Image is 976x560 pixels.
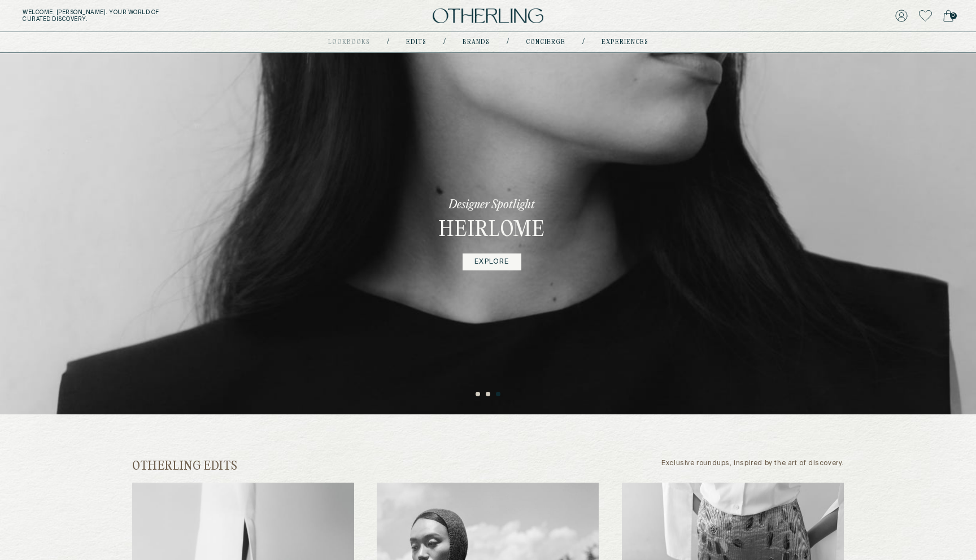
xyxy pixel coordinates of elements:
div: / [582,38,585,47]
a: experiences [602,40,648,45]
span: 0 [950,12,957,19]
div: / [443,38,446,47]
button: 3 [496,392,502,397]
h3: Heirlome [439,217,545,244]
a: 0 [943,8,953,24]
img: logo [433,8,543,24]
a: EXPLORE [463,253,521,270]
p: Exclusive roundups, inspired by the art of discovery. [661,460,844,474]
a: Edits [406,40,426,45]
div: / [387,38,389,47]
button: 1 [476,392,481,397]
h5: Welcome, [PERSON_NAME] . Your world of curated discovery. [23,9,302,23]
h2: otherling edits [132,460,238,474]
a: concierge [526,40,565,45]
button: 2 [486,392,491,397]
div: / [507,38,509,47]
a: Brands [463,40,490,45]
p: Designer Spotlight [448,197,535,213]
a: lookbooks [328,40,370,45]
